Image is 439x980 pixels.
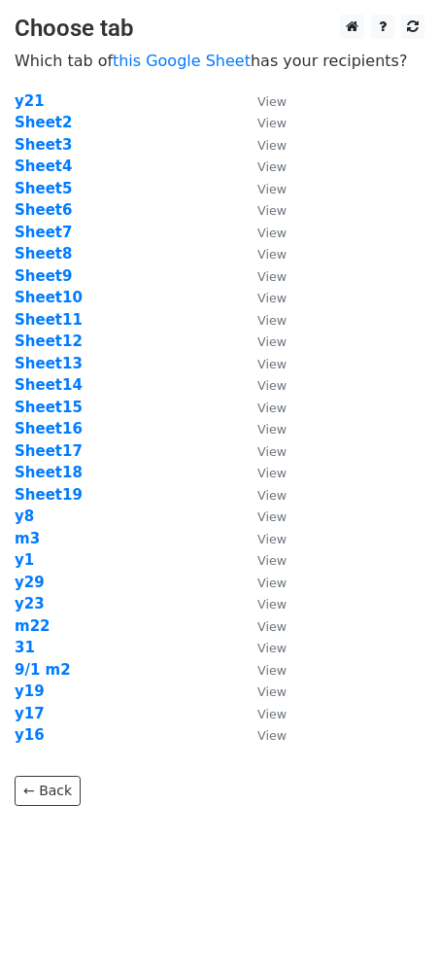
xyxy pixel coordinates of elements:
[257,509,287,524] small: View
[257,466,287,480] small: View
[15,574,45,591] a: y29
[238,551,287,569] a: View
[15,464,83,481] a: Sheet18
[238,267,287,285] a: View
[15,530,40,547] a: m3
[238,92,287,110] a: View
[238,661,287,679] a: View
[15,201,72,219] a: Sheet6
[257,116,287,130] small: View
[257,728,287,743] small: View
[15,180,72,197] a: Sheet5
[238,376,287,394] a: View
[15,224,72,241] a: Sheet7
[238,289,287,306] a: View
[257,532,287,546] small: View
[238,574,287,591] a: View
[257,182,287,196] small: View
[238,355,287,372] a: View
[257,663,287,678] small: View
[15,776,81,806] a: ← Back
[15,661,71,679] a: 9/1 m2
[238,705,287,722] a: View
[15,507,34,525] a: y8
[15,486,83,504] a: Sheet19
[257,313,287,328] small: View
[238,245,287,262] a: View
[238,136,287,154] a: View
[15,639,35,656] a: 31
[257,269,287,284] small: View
[257,576,287,590] small: View
[238,442,287,460] a: View
[238,420,287,437] a: View
[15,442,83,460] a: Sheet17
[257,357,287,371] small: View
[238,157,287,175] a: View
[15,399,83,416] a: Sheet15
[238,530,287,547] a: View
[257,203,287,218] small: View
[15,551,34,569] a: y1
[257,619,287,634] small: View
[15,420,83,437] strong: Sheet16
[238,180,287,197] a: View
[257,488,287,503] small: View
[257,597,287,612] small: View
[238,595,287,612] a: View
[238,464,287,481] a: View
[15,267,72,285] strong: Sheet9
[15,92,45,110] a: y21
[257,334,287,349] small: View
[15,289,83,306] a: Sheet10
[238,224,287,241] a: View
[238,114,287,131] a: View
[257,291,287,305] small: View
[257,94,287,109] small: View
[113,52,251,70] a: this Google Sheet
[257,444,287,459] small: View
[15,595,45,612] a: y23
[257,226,287,240] small: View
[15,51,424,71] p: Which tab of has your recipients?
[238,201,287,219] a: View
[257,247,287,262] small: View
[15,376,83,394] strong: Sheet14
[238,399,287,416] a: View
[15,355,83,372] strong: Sheet13
[15,157,72,175] a: Sheet4
[15,332,83,350] a: Sheet12
[15,311,83,329] a: Sheet11
[15,705,45,722] a: y17
[15,245,72,262] a: Sheet8
[257,684,287,699] small: View
[257,641,287,655] small: View
[257,138,287,153] small: View
[257,707,287,721] small: View
[15,114,72,131] a: Sheet2
[15,136,72,154] strong: Sheet3
[15,682,45,700] a: y19
[238,486,287,504] a: View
